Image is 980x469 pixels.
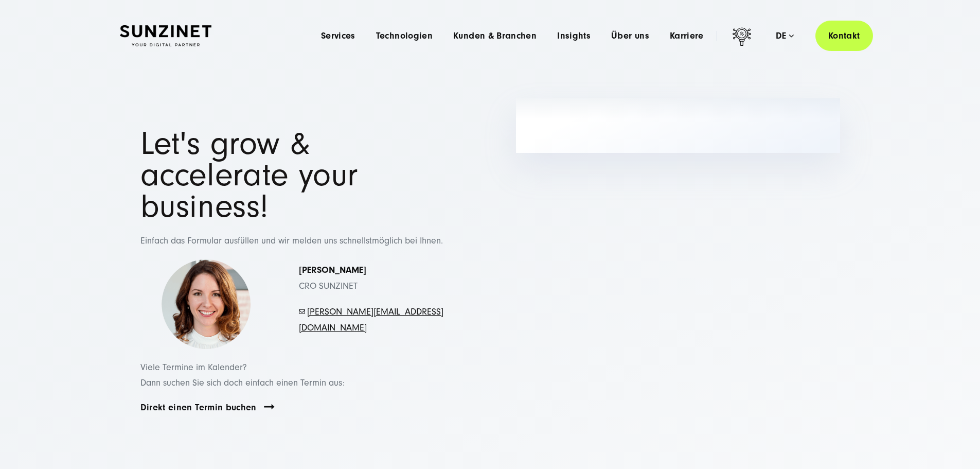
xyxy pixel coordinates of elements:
[140,362,345,389] span: Viele Termine im Kalender? Dann suchen Sie sich doch einfach einen Termin aus:
[376,31,433,41] a: Technologien
[321,31,355,41] a: Services
[305,306,307,317] span: -
[299,265,366,275] strong: [PERSON_NAME]
[161,259,251,350] img: Simona-kontakt-page-picture
[299,306,443,333] a: [PERSON_NAME][EMAIL_ADDRESS][DOMAIN_NAME]
[140,402,257,413] a: Direkt einen Termin buchen
[140,235,443,246] span: Einfach das Formular ausfüllen und wir melden uns schnellstmöglich bei Ihnen.
[670,31,704,41] a: Karriere
[776,31,794,41] div: de
[453,31,537,41] a: Kunden & Branchen
[815,21,873,51] a: Kontakt
[611,31,649,41] a: Über uns
[299,263,444,294] p: CRO SUNZINET
[120,25,211,47] img: SUNZINET Full Service Digital Agentur
[557,31,591,41] a: Insights
[140,125,359,225] span: Let's grow & accelerate your business!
